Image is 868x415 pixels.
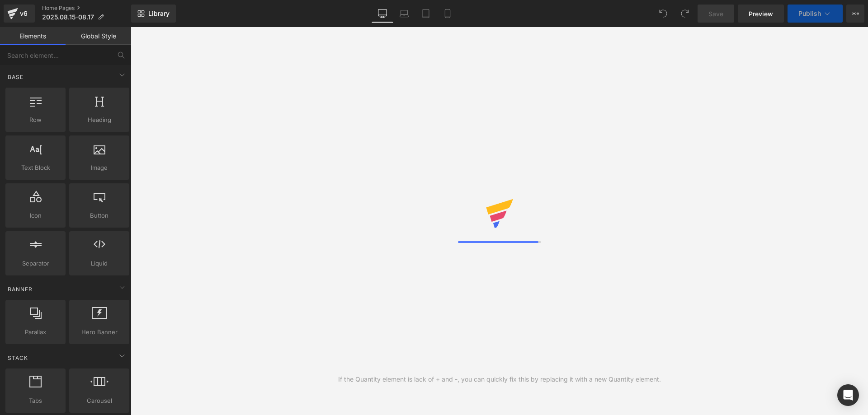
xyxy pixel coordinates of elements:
div: Open Intercom Messenger [837,384,859,406]
a: Home Pages [42,5,131,12]
span: Tabs [8,396,63,406]
span: Stack [7,354,29,362]
div: v6 [18,8,29,19]
a: Desktop [372,5,393,23]
span: Heading [72,115,127,125]
a: New Library [131,5,176,23]
a: Global Style [66,27,131,45]
span: Carousel [72,396,127,406]
span: Publish [798,10,821,17]
a: Mobile [437,5,458,23]
span: Liquid [72,259,127,268]
span: Separator [8,259,63,268]
button: Redo [676,5,694,23]
span: Library [148,9,170,18]
div: If the Quantity element is lack of + and -, you can quickly fix this by replacing it with a new Q... [338,374,661,384]
span: Base [7,73,24,81]
button: Publish [788,5,843,23]
span: Save [708,9,723,19]
span: Text Block [8,163,63,173]
span: Banner [7,285,33,294]
a: Laptop [393,5,415,23]
span: Button [72,211,127,220]
span: Image [72,163,127,173]
button: Undo [654,5,672,23]
span: Hero Banner [72,327,127,337]
span: 2025.08.15-08.17 [42,14,94,21]
span: Row [8,115,63,125]
span: Preview [749,9,773,19]
a: Tablet [415,5,437,23]
span: Parallax [8,327,63,337]
a: v6 [4,5,35,23]
a: Preview [738,5,784,23]
button: More [846,5,864,23]
span: Icon [8,211,63,220]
